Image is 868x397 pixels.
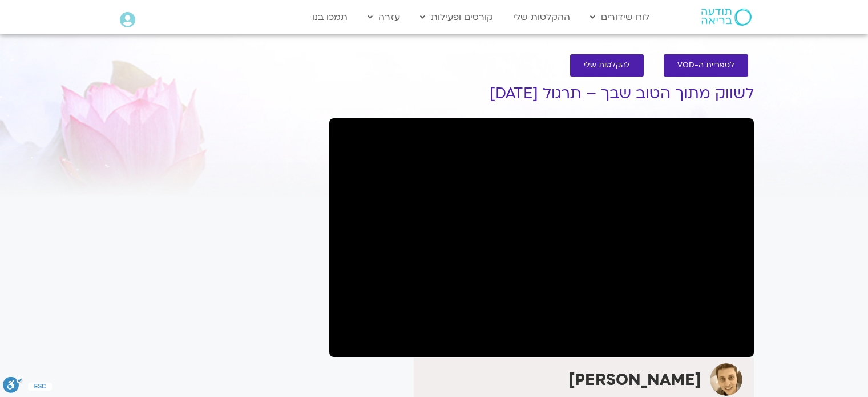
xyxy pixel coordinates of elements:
img: שמי אוסטרובסקי [710,363,742,396]
span: להקלטות שלי [584,61,630,70]
a: לספריית ה-VOD [664,54,748,77]
h1: לשווק מתוך הטוב שבך – תרגול [DATE] [329,85,754,102]
a: להקלטות שלי [570,54,644,77]
a: לוח שידורים [584,6,655,28]
img: תודעה בריאה [701,9,752,26]
a: תמכו בנו [306,6,353,28]
a: ההקלטות שלי [507,6,576,28]
span: לספריית ה-VOD [677,61,734,70]
strong: [PERSON_NAME] [568,369,701,391]
a: עזרה [362,6,406,28]
a: קורסים ופעילות [414,6,499,28]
